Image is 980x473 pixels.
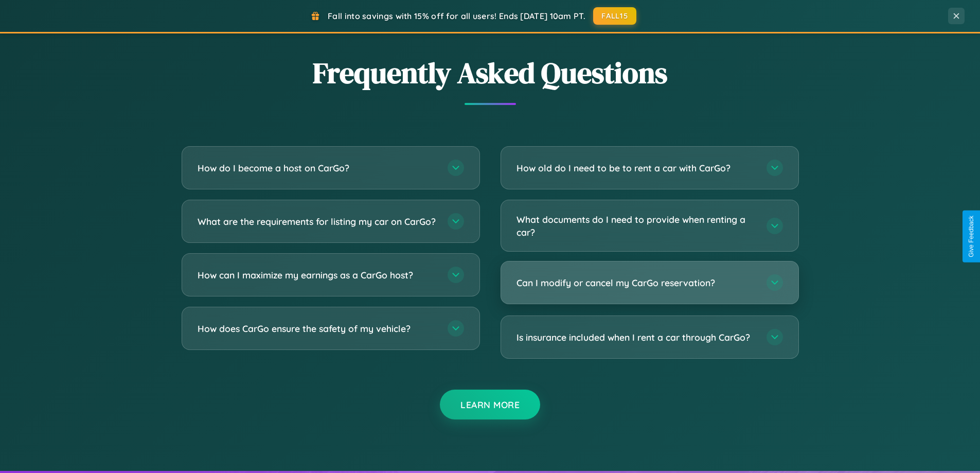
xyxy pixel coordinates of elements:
h3: Can I modify or cancel my CarGo reservation? [516,276,756,289]
h3: How do I become a host on CarGo? [198,162,437,174]
h3: How old do I need to be to rent a car with CarGo? [516,162,756,174]
button: Learn More [440,390,540,419]
h3: How can I maximize my earnings as a CarGo host? [198,269,437,282]
h2: Frequently Asked Questions [182,53,799,93]
h3: What are the requirements for listing my car on CarGo? [198,215,437,228]
h3: What documents do I need to provide when renting a car? [516,213,756,238]
span: Fall into savings with 15% off for all users! Ends [DATE] 10am PT. [328,11,585,21]
button: FALL15 [593,7,636,25]
div: Give Feedback [968,216,975,257]
h3: How does CarGo ensure the safety of my vehicle? [198,322,437,335]
h3: Is insurance included when I rent a car through CarGo? [516,331,756,344]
